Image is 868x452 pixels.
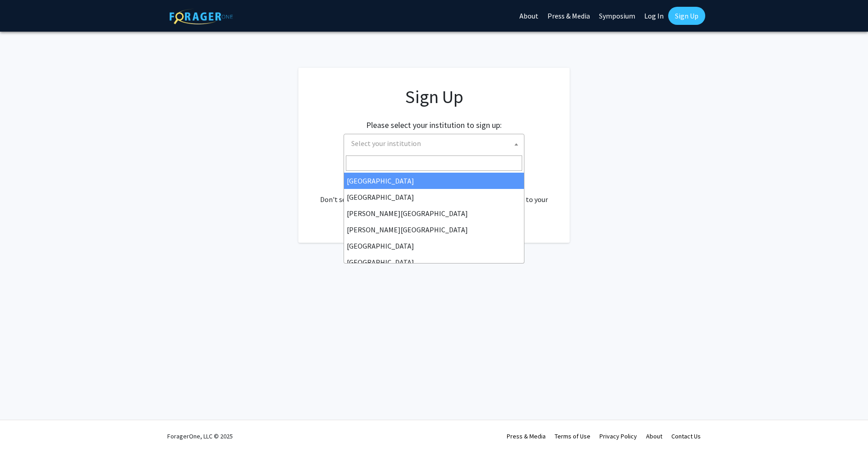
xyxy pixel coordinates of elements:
iframe: Chat [7,411,38,445]
img: ForagerOne Logo [170,9,233,24]
span: Select your institution [348,134,524,153]
input: Search [346,155,522,171]
a: Privacy Policy [599,432,637,440]
span: Select your institution [344,134,524,154]
a: Press & Media [507,432,546,440]
li: [GEOGRAPHIC_DATA] [344,238,524,254]
h1: Sign Up [316,86,552,108]
h2: Please select your institution to sign up: [366,120,502,130]
a: About [646,432,662,440]
li: [GEOGRAPHIC_DATA] [344,173,524,189]
li: [GEOGRAPHIC_DATA] [344,189,524,205]
li: [PERSON_NAME][GEOGRAPHIC_DATA] [344,221,524,238]
span: Select your institution [351,139,421,148]
li: [PERSON_NAME][GEOGRAPHIC_DATA] [344,205,524,221]
div: ForagerOne, LLC © 2025 [167,420,233,452]
li: [GEOGRAPHIC_DATA] [344,254,524,270]
a: Contact Us [671,432,701,440]
a: Sign Up [668,7,705,25]
a: Terms of Use [555,432,590,440]
div: Already have an account? . Don't see your institution? about bringing ForagerOne to your institut... [316,172,552,216]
